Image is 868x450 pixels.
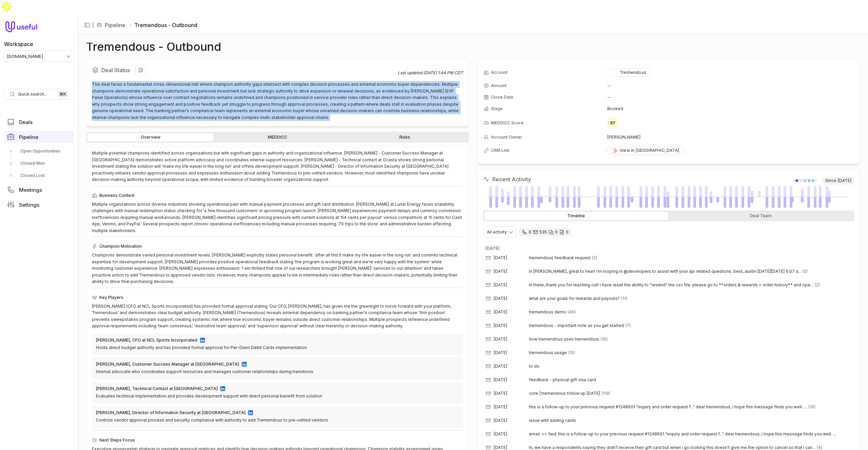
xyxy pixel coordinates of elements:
span: Close Date [491,95,513,100]
a: Closed Lost [4,170,74,181]
time: [DATE] [494,364,507,369]
time: [DATE] [494,418,507,423]
img: LinkedIn [242,362,246,367]
span: Since [823,177,854,185]
span: this is a follow-up to your previous request #1248601 "inquiry and order request f..." dear treme... [529,404,807,410]
a: MEDDICC [215,133,340,141]
div: Key Players [92,293,463,302]
h1: Tremendous - Outbound [86,43,221,51]
div: 0 calls and 535 email threads [519,228,571,236]
div: [PERSON_NAME] (CFO at NCL Sports Incorporated) has provided formal approval stating 'Our CFO, [PE... [92,303,463,329]
a: Deals [4,116,74,128]
li: Tremendous - Outbound [128,21,197,29]
span: Pipeline [19,135,38,140]
time: [DATE] [494,269,507,274]
span: 10 emails in thread [808,404,815,410]
a: Open Opportunities [4,146,74,157]
time: [DATE] [494,296,507,301]
span: 11 emails in thread [621,296,627,301]
img: LinkedIn [200,338,205,343]
h2: Recent Activity [483,175,531,183]
img: LinkedIn [248,410,253,415]
div: Evaluates technical implementation and provides development support with direct personal benefit ... [96,393,459,400]
div: [PERSON_NAME], Technical Contact at [GEOGRAPHIC_DATA] [96,386,218,391]
span: hi there, thank you for reaching out! i have reset the ability to "resend" the csv file. please g... [529,282,813,288]
img: LinkedIn [220,386,225,391]
span: | [92,21,94,29]
span: Account [491,70,508,75]
h2: Deal Status [92,65,398,76]
span: Settings [19,202,39,207]
td: Booked [607,103,853,114]
span: tremendous usage [529,350,567,355]
td: -- [607,80,853,91]
span: tremendous - important note as you get started [529,323,624,328]
a: Meetings [4,184,74,196]
div: Deal Team [669,212,853,220]
span: 119 emails in thread [601,391,610,396]
a: Settings [4,199,74,211]
span: hi [PERSON_NAME], great to hear! i'm looping in @developers to assist with your api related quest... [529,269,801,274]
span: Meetings [19,187,42,192]
span: feedback - physical gift visa card [529,377,596,383]
div: [PERSON_NAME], Director of Information Security at [GEOGRAPHIC_DATA] [96,410,245,415]
span: Deals [19,120,33,125]
time: [DATE] [494,391,507,396]
td: [PERSON_NAME] [607,132,853,143]
a: Overview [87,133,213,141]
time: [DATE] [494,323,507,328]
span: CRM Link [491,148,510,153]
span: Quick search... [18,91,47,97]
a: Closed Won [4,158,74,169]
div: [PERSON_NAME], Customer Success Manager at [GEOGRAPHIC_DATA] [96,362,239,367]
time: [DATE] [838,178,851,183]
span: tremendous feedback request [529,255,591,261]
span: MEDDICC Score [491,120,524,126]
div: Holds direct budget authority and has provided formal approval for Per-Diem Debit Cards implement... [96,344,459,351]
span: 46 emails in thread [568,309,576,315]
kbd: ⌘ K [57,91,68,98]
time: [DATE] 1:44 PM CDT [423,70,463,75]
div: View in [GEOGRAPHIC_DATA] [612,148,679,153]
div: Business Context [92,191,463,200]
div: Champion Motivation [92,242,463,250]
span: 7 emails in thread [625,323,631,328]
div: Next Steps Focus [92,436,463,444]
div: Multiple potential champions identified across organizations but with significant gaps in authori... [92,150,463,183]
time: [DATE] [494,377,507,383]
span: to do [529,364,539,369]
div: [PERSON_NAME], CFO at NCL Sports Incorporated [96,337,197,343]
button: Tremendous [607,68,651,77]
a: Pipeline [4,131,74,143]
span: 10 emails in thread [600,336,608,342]
span: Account Owner [491,135,522,140]
time: [DATE] [494,309,507,315]
div: Champions demonstrate varied personal investment levels. [PERSON_NAME] explicitly states personal... [92,252,463,285]
div: Multiple organizations across diverse industries showing operational pain with manual payment pro... [92,201,463,234]
span: what are your goals for rewards and payouts? [529,296,620,301]
div: Tremendous [612,70,646,75]
time: [DATE] [494,282,507,288]
span: 2 emails in thread [815,282,820,288]
span: Stage [491,106,503,111]
div: Internal advocate who coordinates support resources and manages customer relationships during tra... [96,368,459,375]
label: Workspace [4,40,33,48]
time: [DATE] [486,246,499,251]
span: how tremendous uses tremendous [529,336,599,342]
span: 2 emails in thread [803,269,808,274]
button: Collapse sidebar [82,20,92,30]
span: Amount [491,83,507,88]
span: core | tremendous follow up [DATE] [529,391,600,396]
span: 15 emails in thread [568,350,575,355]
span: issue with adding cards [529,418,576,423]
a: Risks [342,133,468,141]
span: 2 emails in thread [592,255,597,261]
div: Controls vendor approval process and security compliance with authority to add Tremendous to pre-... [96,417,459,424]
span: email: >> fwd: this is a follow-up to your previous request #1248601 "inquiry and order request f... [529,431,836,437]
time: [DATE] [494,336,507,342]
span: tremendous demo [529,309,566,315]
td: -- [607,92,853,103]
div: Pipeline submenu [4,146,74,181]
a: View in [GEOGRAPHIC_DATA] [607,146,684,155]
time: [DATE] [494,404,507,410]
